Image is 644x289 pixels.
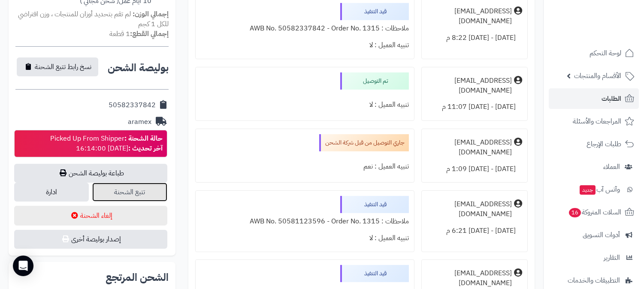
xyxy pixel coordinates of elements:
a: العملاء [549,157,639,177]
strong: إجمالي الوزن: [133,9,169,19]
span: التطبيقات والخدمات [568,274,620,286]
span: التقارير [604,252,620,264]
a: أدوات التسويق [549,225,639,245]
h2: بوليصة الشحن [108,63,169,73]
small: 1 قطعة [109,29,169,39]
a: تتبع الشحنة [92,183,167,202]
button: إلغاء الشحنة [14,206,167,226]
div: [EMAIL_ADDRESS][DOMAIN_NAME] [427,6,512,26]
div: قيد التنفيذ [340,3,409,20]
a: الطلبات [549,88,639,109]
strong: آخر تحديث : [128,143,163,154]
div: Open Intercom Messenger [13,256,33,276]
span: المراجعات والأسئلة [573,115,621,127]
a: طلبات الإرجاع [549,134,639,154]
div: aramex [128,117,151,127]
span: الأقسام والمنتجات [574,70,621,82]
span: السلات المتروكة [568,206,621,218]
div: تنبيه العميل : لا [201,230,409,247]
div: ملاحظات : AWB No. 50581123596 - Order No. 1315 [201,213,409,230]
a: لوحة التحكم [549,43,639,63]
button: إصدار بوليصة أخرى [14,230,167,249]
h2: الشحن المرتجع [106,272,169,283]
span: لم تقم بتحديد أوزان للمنتجات ، وزن افتراضي للكل 1 كجم [18,9,169,29]
span: جديد [580,185,596,195]
span: أدوات التسويق [583,229,620,241]
div: قيد التنفيذ [340,196,409,213]
button: نسخ رابط تتبع الشحنة [17,57,98,76]
div: [DATE] - [DATE] 6:21 م [427,223,522,239]
span: 16 [569,208,581,217]
div: Picked Up From Shipper [DATE] 16:14:00 [50,134,163,154]
div: [EMAIL_ADDRESS][DOMAIN_NAME] [427,199,512,219]
div: ملاحظات : AWB No. 50582337842 - Order No. 1315 [201,20,409,37]
div: [DATE] - [DATE] 1:09 م [427,161,522,178]
div: تنبيه العميل : نعم [201,158,409,175]
a: وآتس آبجديد [549,179,639,200]
span: لوحة التحكم [590,47,621,59]
div: جاري التوصيل من قبل شركة الشحن [319,134,409,151]
div: تنبيه العميل : لا [201,37,409,54]
span: وآتس آب [579,184,620,196]
a: السلات المتروكة16 [549,202,639,223]
span: نسخ رابط تتبع الشحنة [35,62,91,72]
a: طباعة بوليصة الشحن [14,164,167,183]
span: العملاء [603,161,620,173]
div: [EMAIL_ADDRESS][DOMAIN_NAME] [427,76,512,96]
div: تم التوصيل [340,72,409,90]
div: [DATE] - [DATE] 8:22 م [427,30,522,46]
a: المراجعات والأسئلة [549,111,639,132]
div: [EMAIL_ADDRESS][DOMAIN_NAME] [427,268,512,288]
span: الطلبات [602,93,621,105]
strong: إجمالي القطع: [130,29,169,39]
div: 50582337842 [109,100,156,110]
span: طلبات الإرجاع [587,138,621,150]
a: التقارير [549,247,639,268]
div: قيد التنفيذ [340,265,409,282]
div: تنبيه العميل : لا [201,96,409,113]
div: [EMAIL_ADDRESS][DOMAIN_NAME] [427,138,512,157]
div: [DATE] - [DATE] 11:07 م [427,99,522,115]
a: ادارة [14,183,89,202]
img: logo-2.png [586,23,636,41]
strong: حالة الشحنة : [124,133,163,144]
